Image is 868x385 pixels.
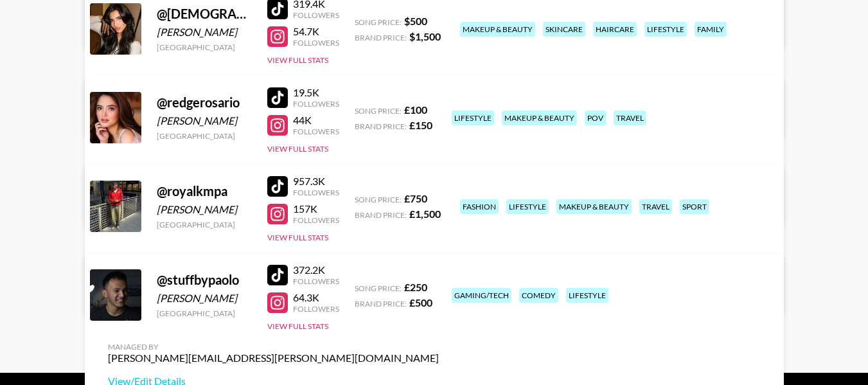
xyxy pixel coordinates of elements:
[355,121,407,131] span: Brand Price:
[267,144,328,154] button: View Full Stats
[593,22,637,37] div: haircare
[267,233,328,242] button: View Full Stats
[502,111,577,125] div: makeup & beauty
[293,264,339,276] div: 372.2K
[293,86,339,99] div: 19.5K
[355,106,402,116] span: Song Price:
[293,276,339,286] div: Followers
[355,33,407,42] span: Brand Price:
[108,342,439,352] div: Managed By
[267,55,328,65] button: View Full Stats
[460,22,535,37] div: makeup & beauty
[157,42,252,52] div: [GEOGRAPHIC_DATA]
[293,304,339,314] div: Followers
[404,281,427,293] strong: £ 250
[293,202,339,215] div: 157K
[614,111,646,125] div: travel
[409,119,432,131] strong: £ 150
[404,15,427,27] strong: $ 500
[355,195,402,204] span: Song Price:
[157,203,252,216] div: [PERSON_NAME]
[519,288,558,303] div: comedy
[157,131,252,141] div: [GEOGRAPHIC_DATA]
[157,309,252,318] div: [GEOGRAPHIC_DATA]
[452,288,511,303] div: gaming/tech
[409,296,432,309] strong: £ 500
[452,111,494,125] div: lifestyle
[680,199,709,214] div: sport
[293,215,339,225] div: Followers
[409,208,441,220] strong: £ 1,500
[293,127,339,136] div: Followers
[355,210,407,220] span: Brand Price:
[556,199,632,214] div: makeup & beauty
[506,199,549,214] div: lifestyle
[157,94,252,111] div: @ redgerosario
[293,25,339,38] div: 54.7K
[157,272,252,288] div: @ stuffbypaolo
[404,103,427,116] strong: £ 100
[293,10,339,20] div: Followers
[644,22,687,37] div: lifestyle
[157,183,252,199] div: @ royalkmpa
[157,220,252,229] div: [GEOGRAPHIC_DATA]
[157,114,252,127] div: [PERSON_NAME]
[157,292,252,305] div: [PERSON_NAME]
[543,22,585,37] div: skincare
[409,30,441,42] strong: $ 1,500
[267,321,328,331] button: View Full Stats
[157,6,252,22] div: @ [DEMOGRAPHIC_DATA]
[639,199,672,214] div: travel
[695,22,727,37] div: family
[460,199,499,214] div: fashion
[293,114,339,127] div: 44K
[293,291,339,304] div: 64.3K
[293,188,339,197] div: Followers
[585,111,606,125] div: pov
[293,38,339,48] div: Followers
[355,283,402,293] span: Song Price:
[355,299,407,309] span: Brand Price:
[355,17,402,27] span: Song Price:
[108,352,439,364] div: [PERSON_NAME][EMAIL_ADDRESS][PERSON_NAME][DOMAIN_NAME]
[157,26,252,39] div: [PERSON_NAME]
[293,99,339,109] div: Followers
[404,192,427,204] strong: £ 750
[293,175,339,188] div: 957.3K
[566,288,608,303] div: lifestyle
